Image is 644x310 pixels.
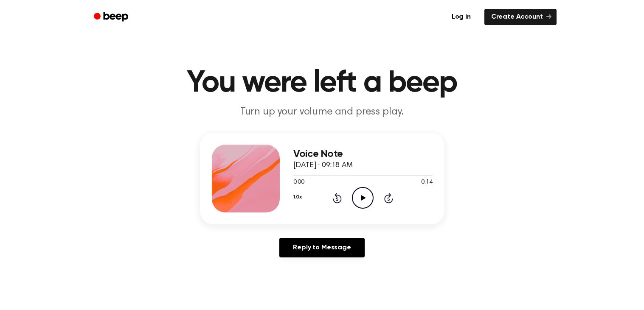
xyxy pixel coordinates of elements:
span: 0:14 [421,178,432,187]
h3: Voice Note [293,148,433,160]
p: Turn up your volume and press play. [159,105,485,119]
h1: You were left a beep [105,68,540,98]
a: Beep [88,9,136,25]
span: 0:00 [293,178,304,187]
a: Log in [443,7,479,27]
button: 1.0x [293,190,302,204]
span: [DATE] · 09:18 AM [293,162,353,169]
a: Create Account [484,9,557,25]
a: Reply to Message [279,238,364,257]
